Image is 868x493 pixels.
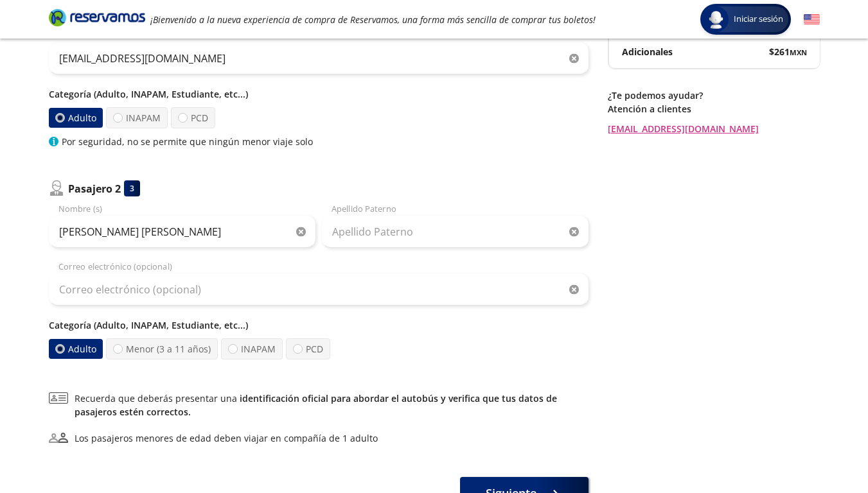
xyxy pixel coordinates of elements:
[106,338,218,359] label: Menor (3 a 11 años)
[608,102,820,116] p: Atención a clientes
[171,107,215,128] label: PCD
[124,180,140,196] div: 3
[68,181,121,196] p: Pasajero 2
[608,89,820,102] p: ¿Te podemos ayudar?
[49,8,145,27] i: Brand Logo
[75,431,378,445] div: Los pasajeros menores de edad deben viajar en compañía de 1 adulto
[75,392,589,419] span: Recuerda que deberás presentar una
[106,107,168,128] label: INAPAM
[49,216,315,248] input: Nombre (s)
[49,42,589,74] input: Correo electrónico
[49,87,589,101] p: Categoría (Adulto, INAPAM, Estudiante, etc...)
[49,318,589,332] p: Categoría (Adulto, INAPAM, Estudiante, etc...)
[729,13,788,26] span: Iniciar sesión
[804,12,820,28] button: English
[769,45,807,58] span: $ 261
[622,45,673,58] p: Adicionales
[62,135,313,148] p: Por seguridad, no se permite que ningún menor viaje solo
[322,216,589,248] input: Apellido Paterno
[150,13,596,26] em: ¡Bienvenido a la nueva experiencia de compra de Reservamos, una forma más sencilla de comprar tus...
[49,8,145,31] a: Brand Logo
[49,108,103,128] label: Adulto
[49,273,589,306] input: Correo electrónico (opcional)
[75,392,557,418] a: identificación oficial para abordar el autobús y verifica que tus datos de pasajeros estén correc...
[286,338,330,359] label: PCD
[49,339,103,359] label: Adulto
[790,48,807,57] small: MXN
[221,338,283,359] label: INAPAM
[608,122,820,135] a: [EMAIL_ADDRESS][DOMAIN_NAME]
